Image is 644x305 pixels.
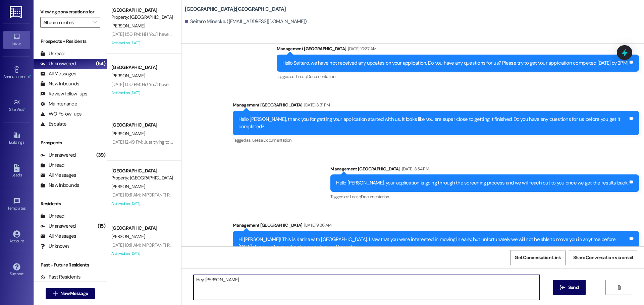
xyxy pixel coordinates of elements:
div: [GEOGRAPHIC_DATA] [111,7,173,14]
button: Send [553,280,586,295]
span: Lease , [252,137,263,143]
span: [PERSON_NAME] [111,183,145,189]
div: Hello [PERSON_NAME], thank you for getting your application started with us. It looks like you ar... [238,116,628,130]
div: Archived on [DATE] [111,200,174,208]
span: [PERSON_NAME] [111,131,145,137]
i:  [616,285,622,290]
div: [GEOGRAPHIC_DATA] [111,122,173,129]
div: [DATE] 3:54 PM [400,165,429,172]
div: Prospects + Residents [34,38,107,45]
i:  [560,285,565,290]
div: [DATE] 10:37 AM [346,45,376,52]
button: Share Conversation via email [569,250,637,265]
i:  [53,291,58,296]
span: [PERSON_NAME] [111,233,145,239]
a: Site Visit • [3,97,30,115]
span: Documentation [307,74,335,79]
input: All communities [43,17,90,28]
div: Unanswered [40,152,76,159]
span: Send [568,284,579,291]
a: Buildings [3,130,30,148]
div: (54) [94,59,107,69]
div: Unread [40,213,64,220]
span: New Message [60,290,88,297]
div: Archived on [DATE] [111,39,174,47]
div: Unanswered [40,223,76,230]
div: Unread [40,50,64,57]
img: ResiDesk Logo [10,6,23,18]
div: [DATE] 1:50 PM: Hi ! You'll have an email coming to you soon from Catalyst Property Management! I... [111,81,516,87]
div: Past + Future Residents [34,261,107,269]
div: [DATE] 9:36 AM [303,222,332,229]
div: [GEOGRAPHIC_DATA] [111,64,173,71]
div: Seitaro Mineoka. ([EMAIL_ADDRESS][DOMAIN_NAME]) [185,18,307,25]
div: [GEOGRAPHIC_DATA] [111,225,173,232]
div: Unknown [40,243,69,250]
div: New Inbounds [40,80,79,87]
div: Archived on [DATE] [111,249,174,258]
textarea: Hey [PERSON_NAME] [194,275,540,300]
div: Tagged as: [330,192,639,202]
span: • [30,73,31,78]
div: (39) [95,150,107,160]
div: All Messages [40,70,76,77]
div: [GEOGRAPHIC_DATA] [111,167,173,174]
div: Management [GEOGRAPHIC_DATA] [233,101,639,111]
button: New Message [46,288,95,299]
div: Prospects [34,139,107,146]
div: Unanswered [40,60,76,67]
div: Property: [GEOGRAPHIC_DATA] [111,14,173,21]
a: Inbox [3,31,30,49]
div: Management [GEOGRAPHIC_DATA] [233,222,639,231]
div: Past Residents [40,274,81,281]
label: Viewing conversations for [40,7,100,17]
div: All Messages [40,233,76,240]
i:  [93,20,97,25]
b: [GEOGRAPHIC_DATA]: [GEOGRAPHIC_DATA] [185,6,286,13]
div: Archived on [DATE] [111,89,174,97]
span: [PERSON_NAME] [111,23,145,29]
span: Share Conversation via email [573,254,633,261]
div: All Messages [40,172,76,179]
div: New Inbounds [40,182,79,189]
span: Documentation [361,194,389,200]
a: Leads [3,162,30,180]
div: [DATE] 3:31 PM [303,101,330,108]
div: Management [GEOGRAPHIC_DATA] [330,165,639,175]
span: Documentation [263,137,291,143]
div: Tagged as: [233,135,639,145]
a: Templates • [3,196,30,214]
button: Get Conversation Link [510,250,565,265]
div: Management [GEOGRAPHIC_DATA] [277,45,639,55]
div: Residents [34,200,107,207]
a: Support [3,261,30,279]
span: [PERSON_NAME] [111,73,145,79]
span: Lease , [350,194,361,200]
div: Hello Seitaro, we have not received any updates on your application. Do you have any questions fo... [282,60,629,67]
div: Unread [40,162,64,169]
span: • [26,205,27,210]
div: WO Follow-ups [40,110,82,118]
div: Property: [GEOGRAPHIC_DATA] [111,174,173,181]
span: Get Conversation Link [515,254,561,261]
div: Review follow-ups [40,90,87,97]
div: Tagged as: [277,72,639,81]
div: Hello [PERSON_NAME], your application is going through the screening process and we will reach ou... [336,179,628,186]
span: • [24,106,25,111]
div: Hi [PERSON_NAME]! This is Karina with [GEOGRAPHIC_DATA]. I saw that you were interested in moving... [238,236,628,250]
div: [DATE] 1:50 PM: Hi ! You'll have an email coming to you soon from Catalyst Property Management! I... [111,31,516,37]
a: Account [3,228,30,246]
span: Lease , [296,74,307,79]
div: Escalate [40,121,66,128]
div: (15) [96,221,107,231]
div: Maintenance [40,100,77,107]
